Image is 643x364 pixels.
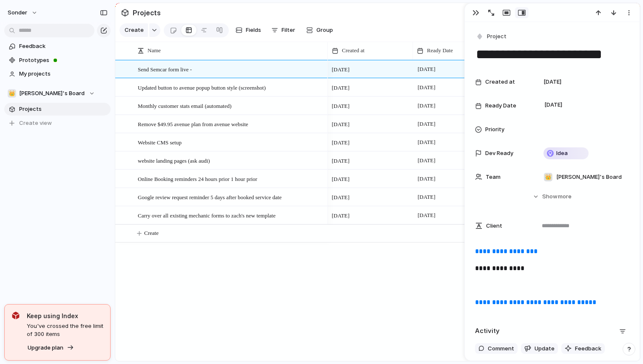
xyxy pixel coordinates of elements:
[521,343,558,354] button: Update
[246,26,261,34] span: Fields
[138,101,231,110] span: Monthly customer stats email (automated)
[8,89,16,98] div: 👑
[332,120,350,129] span: [DATE]
[19,70,108,78] span: My projects
[415,192,438,202] span: [DATE]
[415,155,438,166] span: [DATE]
[342,46,364,55] span: Created at
[485,125,504,134] span: Priority
[415,119,438,129] span: [DATE]
[332,84,350,92] span: [DATE]
[25,342,77,354] button: Upgrade plan
[415,64,438,74] span: [DATE]
[19,119,52,127] span: Create view
[544,173,552,181] div: 👑
[27,311,103,320] span: Keep using Index
[475,326,500,336] h2: Activity
[8,8,27,17] span: sonder
[268,23,299,37] button: Filter
[415,210,438,220] span: [DATE]
[282,26,295,34] span: Filter
[415,137,438,147] span: [DATE]
[19,42,108,51] span: Feedback
[138,119,248,129] span: Remove $49.95 avenue plan from avenue website
[561,343,605,354] button: Feedback
[474,31,509,43] button: Project
[486,222,502,230] span: Client
[138,192,282,202] span: Google review request reminder 5 days after booked service date
[138,82,266,92] span: Updated button to avenue popup button style (screenshot)
[131,5,162,20] span: Projects
[485,149,513,158] span: Dev Ready
[119,23,148,37] button: Create
[332,212,350,220] span: [DATE]
[332,175,350,183] span: [DATE]
[427,46,453,55] span: Ready Date
[575,344,601,353] span: Feedback
[4,6,42,20] button: sonder
[488,344,514,353] span: Comment
[556,149,568,158] span: Idea
[232,23,265,37] button: Fields
[144,229,159,237] span: Create
[148,46,161,55] span: Name
[4,68,111,80] a: My projects
[4,103,111,116] a: Projects
[332,65,350,74] span: [DATE]
[487,32,506,41] span: Project
[543,78,561,86] span: [DATE]
[4,54,111,67] a: Prototypes
[316,26,333,34] span: Group
[415,101,438,111] span: [DATE]
[556,173,622,181] span: [PERSON_NAME]'s Board
[332,157,350,165] span: [DATE]
[19,89,85,98] span: [PERSON_NAME]'s Board
[302,23,337,37] button: Group
[138,174,257,183] span: Online Booking reminders 24 hours prior 1 hour prior
[138,64,192,74] span: Send Semcar form live -
[138,137,182,147] span: Website CMS setup
[415,82,438,93] span: [DATE]
[542,192,558,201] span: Show
[125,26,144,34] span: Create
[485,78,515,86] span: Created at
[332,138,350,147] span: [DATE]
[535,344,555,353] span: Update
[332,102,350,110] span: [DATE]
[415,174,438,184] span: [DATE]
[27,322,103,339] span: You've crossed the free limit of 300 items
[558,192,572,201] span: more
[138,210,276,220] span: Carry over all existing mechanic forms to zach's new template
[486,173,501,181] span: Team
[485,102,516,110] span: Ready Date
[332,193,350,202] span: [DATE]
[475,343,518,354] button: Comment
[542,100,565,110] span: [DATE]
[19,56,108,65] span: Prototypes
[4,87,111,100] button: 👑[PERSON_NAME]'s Board
[28,344,63,352] span: Upgrade plan
[4,40,111,53] a: Feedback
[138,155,210,165] span: website landing pages (ask audi)
[4,117,111,130] button: Create view
[19,105,108,113] span: Projects
[475,189,629,204] button: Showmore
